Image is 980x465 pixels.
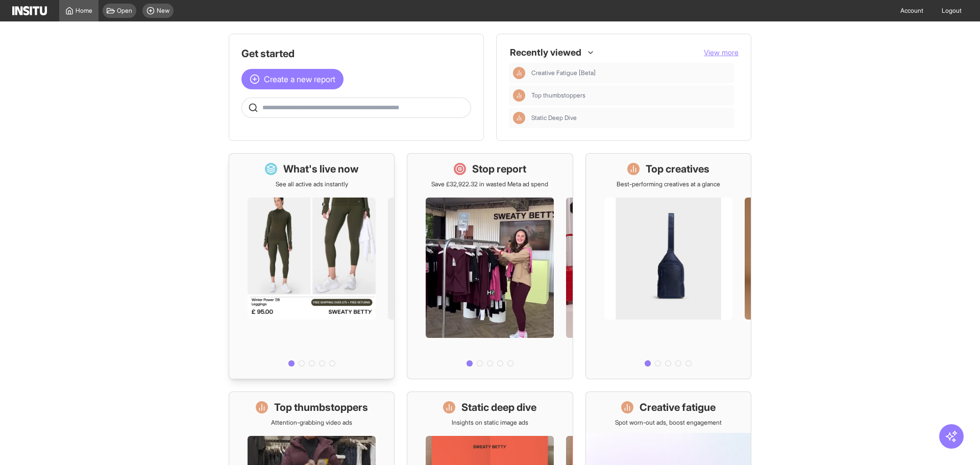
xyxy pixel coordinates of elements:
h1: Top creatives [646,162,709,176]
h1: Get started [241,46,471,61]
h1: Static deep dive [461,400,536,414]
span: Static Deep Dive [531,114,730,122]
div: Insights [513,112,525,124]
div: Insights [513,89,525,102]
button: View more [704,47,739,58]
a: Stop reportSave £32,922.32 in wasted Meta ad spend [407,153,573,379]
p: Save £32,922.32 in wasted Meta ad spend [431,180,548,188]
span: Top thumbstoppers [531,91,585,100]
p: See all active ads instantly [276,180,348,188]
span: Open [117,7,132,15]
p: Attention-grabbing video ads [271,419,352,427]
p: Insights on static image ads [452,419,528,427]
button: Create a new report [241,69,344,89]
span: Create a new report [264,73,335,85]
span: Creative Fatigue [Beta] [531,69,730,77]
span: View more [704,48,739,57]
img: Logo [12,6,47,15]
h1: What's live now [283,162,359,176]
a: Top creativesBest-performing creatives at a glance [585,153,751,379]
span: Top thumbstoppers [531,91,730,100]
a: What's live nowSee all active ads instantly [229,153,395,379]
p: Best-performing creatives at a glance [617,180,720,188]
h1: Top thumbstoppers [274,400,368,414]
div: Insights [513,67,525,79]
h1: Stop report [472,162,526,176]
span: New [157,7,169,15]
span: Static Deep Dive [531,114,577,122]
span: Home [76,7,92,15]
span: Creative Fatigue [Beta] [531,69,596,77]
